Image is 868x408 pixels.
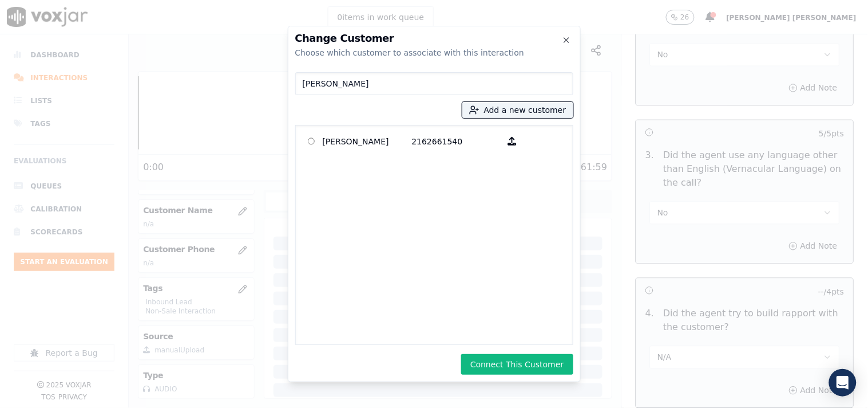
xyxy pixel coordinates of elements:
div: Open Intercom Messenger [829,369,857,397]
div: Choose which customer to associate with this interaction [295,47,573,58]
input: [PERSON_NAME] 2162661540 [308,138,315,145]
button: [PERSON_NAME] 2162661540 [501,132,524,150]
input: Search Customers [295,72,573,95]
p: [PERSON_NAME] [323,132,412,150]
button: Add a new customer [462,102,573,118]
p: 2162661540 [412,132,501,150]
button: Connect This Customer [461,354,573,375]
h2: Change Customer [295,33,573,44]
